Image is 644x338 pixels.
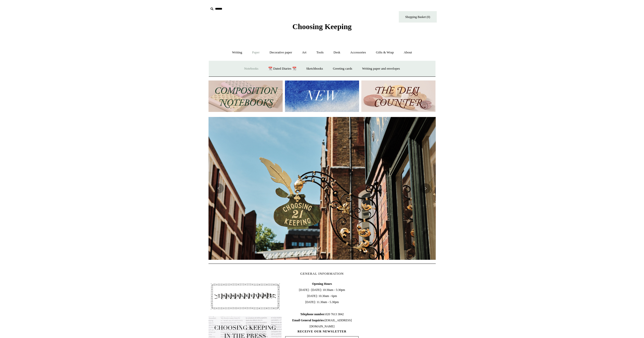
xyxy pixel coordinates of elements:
span: RECEIVE OUR NEWSLETTER [285,329,359,334]
a: Gifts & Wrap [371,46,398,59]
a: Shopping Basket (0) [399,11,437,23]
b: Email General Inquiries: [292,319,325,322]
a: About [399,46,417,59]
a: 📆 Dated Diaries 📆 [264,62,301,75]
span: [EMAIL_ADDRESS][DOMAIN_NAME] [292,319,352,328]
b: Telephone number [300,312,326,316]
a: Sketchbooks [302,62,327,75]
a: Art [298,46,311,59]
img: The Deli Counter [361,81,435,112]
a: Notebooks [240,62,263,75]
span: [DATE] - [DATE]: 10:30am - 5:30pm [DATE]: 10.30am - 6pm [DATE]: 11.30am - 5.30pm 020 7613 3842 [285,281,359,329]
a: Accessories [346,46,370,59]
a: Greeting cards [328,62,357,75]
a: Desk [329,46,345,59]
a: Writing paper and envelopes [358,62,404,75]
img: New.jpg__PID:f73bdf93-380a-4a35-bcfe-7823039498e1 [285,81,359,112]
img: Copyright Choosing Keeping 20190711 LS Homepage 7.jpg__PID:4c49fdcc-9d5f-40e8-9753-f5038b35abb7 [209,117,436,260]
a: Choosing Keeping [292,26,351,30]
a: Decorative paper [265,46,297,59]
a: Tools [312,46,328,59]
button: Page 1 [312,259,317,260]
b: : [324,312,325,316]
span: GENERAL INFORMATION [300,272,344,275]
img: pf-4db91bb9--1305-Newsletter-Button_1200x.jpg [209,281,282,312]
span: Choosing Keeping [292,22,351,31]
b: Opening Hours [312,282,332,286]
button: Page 3 [327,259,332,260]
button: Previous [214,183,224,193]
a: Writing [227,46,247,59]
img: 202302 Composition ledgers.jpg__PID:69722ee6-fa44-49dd-a067-31375e5d54ec [209,81,283,112]
button: Next [421,183,431,193]
button: Page 2 [320,259,325,260]
a: Paper [247,46,264,59]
